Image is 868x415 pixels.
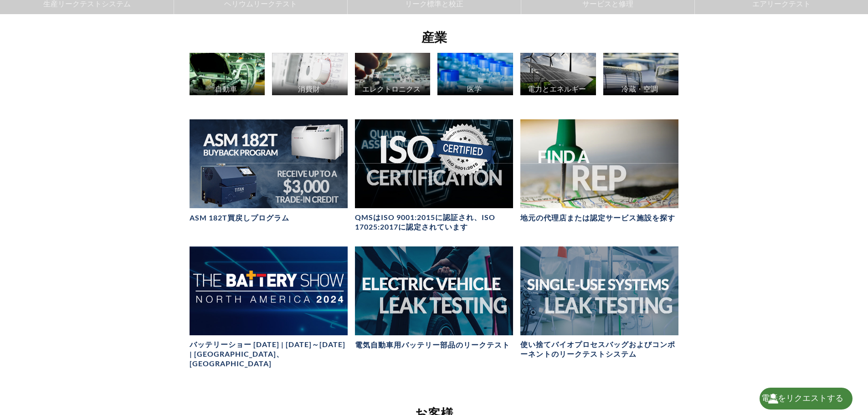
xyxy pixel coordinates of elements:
a: ASM 182T買戻しプログラムバナーASM 182T買戻しプログラム [190,119,348,223]
font: 電気自動車用バッテリー部品のリークテスト [355,340,510,349]
font: 自動車 [215,84,237,93]
img: 消費者向け製品の画像 [272,53,348,95]
a: バッテリーショー2024のバナーバッテリーショー [DATE] | [DATE]～[DATE] | [GEOGRAPHIC_DATA]、[GEOGRAPHIC_DATA] [190,246,348,369]
a: 医学 薬瓶の画像 [437,53,513,97]
font: バッテリーショー [DATE] | [DATE]～[DATE] | [GEOGRAPHIC_DATA]、[GEOGRAPHIC_DATA] [190,340,345,368]
font: QMSはISO 9001:2015に認証され、ISO 17025:2017に認定されています [355,213,495,231]
a: 使い捨てシステムバナー使い捨てバイオプロセスバッグおよびコンポーネントのリークテストシステム [520,246,678,359]
img: 自動車業界のイメージ [190,53,265,95]
font: 産業 [421,29,447,45]
font: 消費財 [298,84,320,93]
a: ISO認証ヘッダーQMSはISO 9001:2015に認証され、ISO 17025:2017に認定されています [355,119,513,232]
font: 電話をリクエストする [761,392,843,404]
img: ソーラーパネルの画像 [520,53,596,95]
a: 冷蔵・空調 HVAC製品の画像 [603,53,679,97]
font: ASM 182T買戻しプログラム [190,213,289,222]
a: 電力とエネルギー ソーラーパネルの画像 [520,53,596,97]
a: 自動車 自動車業界のイメージ [190,53,265,97]
font: エレクトロニクス [362,84,421,93]
font: 使い捨てバイオプロセスバッグおよびコンポーネントのリークテストシステム [520,340,675,358]
a: 担当者を探すヘッダー地元の代理店または認定サービス施設を探す [520,119,678,223]
img: HVAC製品の画像 [603,53,679,95]
font: 地元の代理店または認定サービス施設を探す [520,213,675,222]
a: 電気自動車のリークテストバナー電気自動車用バッテリー部品のリークテスト [355,246,513,350]
a: 消費財 消費者向け製品の画像 [272,53,348,97]
font: 冷蔵・空調 [621,84,658,93]
img: 薬瓶の画像 [437,53,513,95]
div: 電話をリクエストする [760,388,853,410]
a: エレクトロニクス 電子機器の画像 [355,53,431,97]
font: 医学 [467,84,482,93]
font: 電力とエネルギー [528,84,586,93]
img: 電子機器の画像 [355,53,431,95]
